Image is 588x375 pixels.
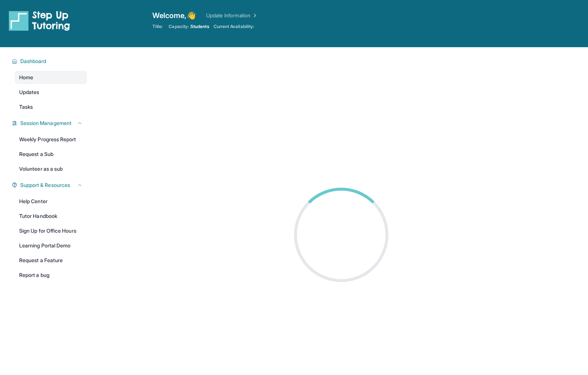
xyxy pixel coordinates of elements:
[214,24,254,29] span: Current Availability:
[15,100,87,114] a: Tasks
[15,147,87,161] a: Request a Sub
[19,103,33,111] span: Tasks
[15,224,87,237] a: Sign Up for Office Hours
[190,24,209,29] span: Students
[19,88,39,96] span: Updates
[152,24,163,29] span: Title:
[250,12,258,19] img: Chevron Right
[15,268,87,282] a: Report a bug
[9,10,70,31] img: logo
[169,24,189,29] span: Capacity:
[15,195,87,208] a: Help Center
[15,133,87,146] a: Weekly Progress Report
[15,239,87,252] a: Learning Portal Demo
[152,10,196,21] span: Welcome, 👋
[15,71,87,84] a: Home
[19,74,33,81] span: Home
[17,119,83,127] button: Session Management
[20,181,70,189] span: Support & Resources
[15,86,87,99] a: Updates
[17,58,83,65] button: Dashboard
[20,58,46,65] span: Dashboard
[17,181,83,189] button: Support & Resources
[20,119,72,127] span: Session Management
[15,209,87,223] a: Tutor Handbook
[15,162,87,176] a: Volunteer as a sub
[206,12,258,19] a: Update Information
[15,254,87,267] a: Request a Feature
